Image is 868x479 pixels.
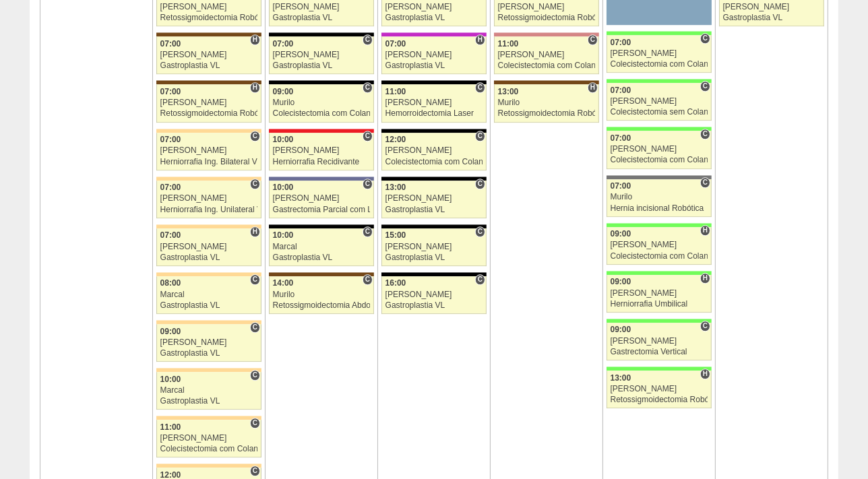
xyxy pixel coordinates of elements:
div: Gastroplastia VL [385,61,483,70]
span: Consultório [363,131,373,141]
span: 15:00 [385,230,406,240]
div: Gastroplastia VL [723,13,821,22]
div: Colecistectomia com Colangiografia VL [273,109,371,118]
a: H 13:00 Murilo Retossigmoidectomia Robótica [494,84,599,122]
div: [PERSON_NAME] [385,243,483,251]
div: [PERSON_NAME] [611,97,708,106]
div: [PERSON_NAME] [385,51,483,59]
div: Retossigmoidectomia Robótica [498,109,596,118]
a: C 11:00 [PERSON_NAME] Colecistectomia com Colangiografia VL [494,36,599,74]
span: 07:00 [611,181,631,191]
div: Key: Blanc [381,272,487,276]
div: Murilo [273,290,371,299]
div: Hernia incisional Robótica [611,204,708,213]
div: [PERSON_NAME] [160,338,258,347]
div: Retossigmoidectomia Robótica [160,109,258,118]
a: H 13:00 [PERSON_NAME] Retossigmoidectomia Robótica [607,371,712,408]
a: C 13:00 [PERSON_NAME] Gastroplastia VL [381,181,487,218]
span: Hospital [700,225,710,236]
a: C 14:00 Murilo Retossigmoidectomia Abdominal VL [269,276,374,314]
div: Key: Vila Nova Star [269,177,374,181]
span: 10:00 [273,135,294,144]
div: Gastroplastia VL [385,205,483,214]
div: Key: Blanc [269,32,374,36]
div: Marcal [273,243,371,251]
div: Gastroplastia VL [160,301,258,310]
span: Hospital [250,82,260,93]
div: Gastroplastia VL [160,253,258,262]
div: [PERSON_NAME] [160,98,258,107]
div: Gastroplastia VL [385,253,483,262]
a: C 09:00 [PERSON_NAME] Gastrectomia Vertical [607,323,712,360]
div: Marcal [160,290,258,299]
span: 11:00 [385,87,406,96]
a: C 07:00 [PERSON_NAME] Gastroplastia VL [269,36,374,74]
div: Colecistectomia com Colangiografia VL [498,61,596,70]
div: [PERSON_NAME] [273,146,371,155]
span: 07:00 [611,133,631,143]
div: Gastroplastia VL [273,61,371,70]
span: Consultório [475,82,485,93]
a: C 10:00 Marcal Gastroplastia VL [156,372,261,410]
div: Key: Bartira [156,129,261,133]
div: [PERSON_NAME] [385,194,483,203]
div: Key: Santa Helena [494,32,599,36]
div: Key: Blanc [381,80,487,84]
div: Hemorroidectomia Laser [385,109,483,118]
div: Gastrectomia Vertical [611,348,708,356]
span: 07:00 [160,230,181,240]
span: Consultório [363,82,373,93]
div: Key: Brasil [607,79,712,83]
div: Key: Brasil [607,366,712,371]
span: Consultório [700,321,710,331]
div: Key: Bartira [156,368,261,372]
div: Colecistectomia com Colangiografia VL [611,60,708,69]
div: [PERSON_NAME] [611,289,708,298]
div: Key: Bartira [156,320,261,324]
a: C 15:00 [PERSON_NAME] Gastroplastia VL [381,228,487,266]
span: 07:00 [160,183,181,192]
span: 11:00 [160,422,181,432]
span: Consultório [250,466,260,476]
div: [PERSON_NAME] [160,3,258,11]
span: 14:00 [273,278,294,288]
div: Key: Assunção [269,129,374,133]
span: Hospital [250,226,260,237]
div: Gastrectomia Parcial com Linfadenectomia [273,205,371,214]
a: C 10:00 Marcal Gastroplastia VL [269,228,374,266]
span: Hospital [700,369,710,379]
a: H 07:00 [PERSON_NAME] Gastroplastia VL [156,228,261,266]
div: Key: Brasil [607,223,712,227]
span: Hospital [250,34,260,45]
div: Key: Brasil [607,31,712,35]
a: C 11:00 [PERSON_NAME] Colecistectomia com Colangiografia VL [156,420,261,457]
span: 07:00 [273,39,294,49]
a: C 07:00 [PERSON_NAME] Herniorrafia Ing. Unilateral VL [156,181,261,218]
div: Gastroplastia VL [385,301,483,310]
div: Gastroplastia VL [385,13,483,22]
a: C 10:00 [PERSON_NAME] Herniorrafia Recidivante [269,133,374,170]
span: 13:00 [498,87,519,96]
div: [PERSON_NAME] [385,3,483,11]
span: Consultório [363,34,373,45]
span: 10:00 [160,375,181,384]
span: 09:00 [273,87,294,96]
span: Consultório [588,34,598,45]
span: Consultório [475,226,485,237]
div: Colecistectomia com Colangiografia VL [385,158,483,166]
div: Gastroplastia VL [160,61,258,70]
div: Marcal [160,386,258,395]
span: 16:00 [385,278,406,288]
div: Herniorrafia Ing. Unilateral VL [160,205,258,214]
div: Retossigmoidectomia Robótica [611,395,708,404]
div: Colecistectomia com Colangiografia VL [611,156,708,164]
a: H 07:00 [PERSON_NAME] Gastroplastia VL [156,36,261,74]
div: [PERSON_NAME] [723,3,821,11]
div: Herniorrafia Ing. Bilateral VL [160,158,258,166]
div: Herniorrafia Recidivante [273,158,371,166]
span: 13:00 [385,183,406,192]
div: Colecistectomia sem Colangiografia VL [611,108,708,117]
div: [PERSON_NAME] [273,3,371,11]
span: 09:00 [611,229,631,238]
div: [PERSON_NAME] [385,146,483,155]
